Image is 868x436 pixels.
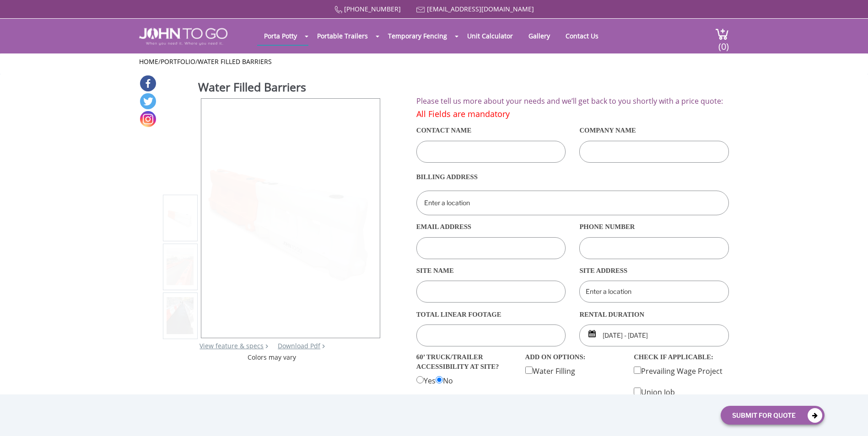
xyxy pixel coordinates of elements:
button: Submit For Quote [721,406,825,425]
label: Email Address [416,219,566,235]
img: JOHN to go [139,28,227,45]
img: Mail [416,7,425,13]
img: Product [167,248,194,286]
label: Billing Address [416,166,729,188]
a: Temporary Fencing [381,27,454,45]
label: Phone Number [579,219,729,235]
label: Site Name [416,263,566,278]
label: check if applicable: [634,351,729,364]
a: Twitter [140,93,156,109]
input: Enter a location [416,191,729,215]
a: Water Filled Barriers [198,57,272,66]
label: Site Address [579,263,729,278]
ul: / / [139,57,729,66]
label: Company Name [579,123,729,138]
input: Enter a location [579,281,729,303]
label: 60’ TRUCK/TRAILER ACCESSIBILITY AT SITE? [416,351,512,373]
div: Colors may vary [163,353,381,362]
a: Facebook [140,75,156,91]
img: chevron.png [322,344,325,348]
a: [EMAIL_ADDRESS][DOMAIN_NAME] [427,5,534,13]
label: rental duration [579,307,729,322]
img: right arrow icon [265,344,268,348]
a: View feature & specs [199,341,264,350]
div: Yes No Yes No [410,351,518,431]
img: Product [201,141,380,295]
label: Total linear footage [416,307,566,322]
a: Download Pdf [278,341,320,350]
span: (0) [718,33,729,53]
img: Product [167,206,194,229]
div: Prevailing Wage Project Union Job Tax Exempt/No Tax [627,351,736,418]
h4: All Fields are mandatory [416,110,729,119]
a: Home [139,57,158,66]
a: [PHONE_NUMBER] [344,5,401,13]
a: Instagram [140,111,156,127]
input: Start date | End date [579,324,729,346]
label: Contact Name [416,123,566,138]
h1: Water Filled Barriers [198,79,381,97]
div: Water Filling [518,351,627,377]
a: Gallery [522,27,557,45]
a: Porta Potty [257,27,304,45]
a: Contact Us [559,27,605,45]
h2: Please tell us more about your needs and we’ll get back to you shortly with a price quote: [416,97,729,106]
img: cart a [715,28,729,40]
a: Unit Calculator [460,27,520,45]
a: Portable Trailers [310,27,375,45]
img: Product [167,297,194,335]
button: Live Chat [831,399,868,436]
a: Portfolio [161,57,195,66]
img: Call [334,6,342,14]
label: add on options: [525,351,620,364]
